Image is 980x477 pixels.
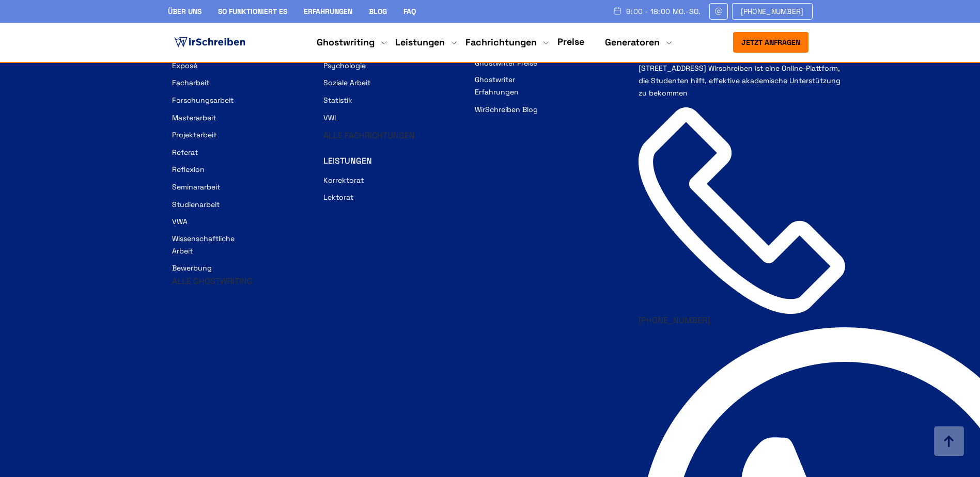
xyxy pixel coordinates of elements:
[465,36,537,49] a: Fachrichtungen
[475,73,557,98] a: Ghostwriter Erfahrungen
[369,7,387,16] a: Blog
[323,155,466,167] div: LEISTUNGEN
[323,112,338,124] a: VWL
[403,7,416,16] a: FAQ
[172,163,205,176] a: Reflexion
[172,129,216,141] a: Projektarbeit
[613,7,622,15] img: Schedule
[304,7,352,16] a: Erfahrungen
[172,181,220,193] a: Seminararbeit
[172,94,234,106] a: Forschungsarbeit
[172,76,209,89] a: Facharbeit
[172,112,216,124] a: Masterarbeit
[317,36,375,49] a: Ghostwriting
[172,232,255,257] a: Wissenschaftliche Arbeit
[557,36,584,47] a: Preise
[323,174,364,186] a: Korrektorat
[733,32,808,53] button: Jetzt anfragen
[218,7,287,16] a: So funktioniert es
[626,7,701,15] span: 9:00 - 18:00 Mo.-So.
[639,315,710,326] a: [PHONE_NUMBER]
[605,36,660,49] a: Generatoren
[172,35,247,50] img: logo ghostwriter-österreich
[475,103,538,116] a: WirSchreiben Blog
[741,7,804,15] span: [PHONE_NUMBER]
[732,3,813,20] a: [PHONE_NUMBER]
[323,130,415,141] a: ALLE FACHRICHTUNGEN
[172,59,197,72] a: Exposé
[323,76,370,89] a: Soziale Arbeit
[172,146,198,158] a: Referat
[714,7,723,15] img: Email
[323,191,353,203] a: Lektorat
[323,94,352,106] a: Statistik
[172,262,212,274] a: Bewerbung
[172,198,220,211] a: Studienarbeit
[172,215,188,228] a: VWA
[168,7,201,16] a: Über uns
[934,426,965,457] img: button top
[172,276,253,287] a: ALLE GHOSTWRITING
[323,59,366,72] a: Psychologie
[395,36,445,49] a: Leistungen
